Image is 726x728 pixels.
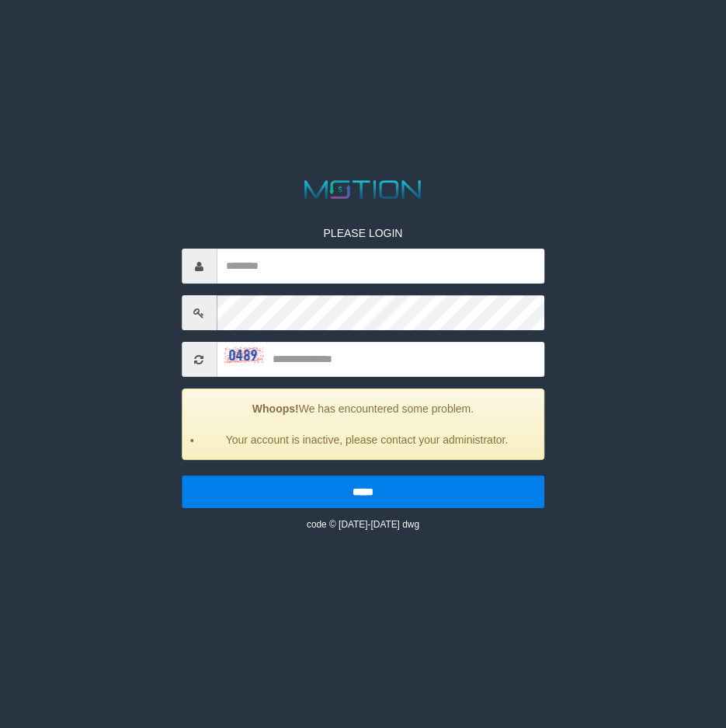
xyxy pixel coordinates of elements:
p: PLEASE LOGIN [182,225,545,241]
strong: Whoops! [252,402,299,415]
div: We has encountered some problem. [182,388,545,460]
img: captcha [224,347,263,363]
small: code © [DATE]-[DATE] dwg [307,519,419,530]
li: Your account is inactive, please contact your administrator. [202,432,533,448]
img: MOTION_logo.png [300,177,427,202]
